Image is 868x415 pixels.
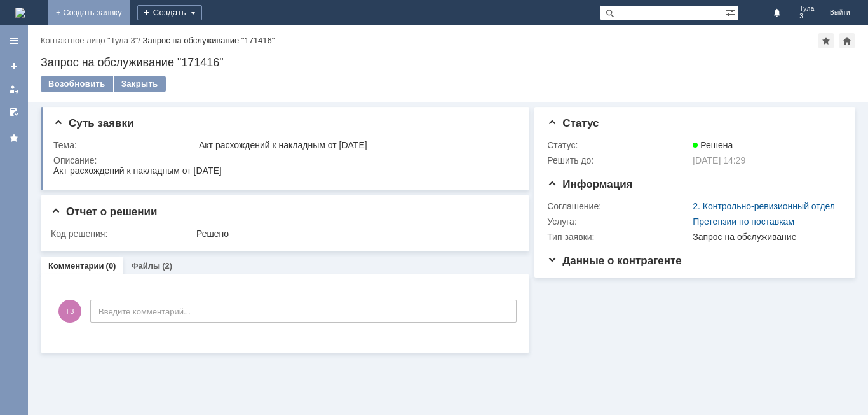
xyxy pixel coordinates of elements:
[547,232,690,242] div: Тип заявки:
[547,216,690,227] div: Услуга:
[693,216,794,227] a: Претензии по поставкам
[53,140,196,150] div: Тема:
[799,13,815,20] span: 3
[51,229,194,239] div: Код решения:
[51,206,157,218] span: Отчет о решении
[41,36,138,45] a: Контактное лицо "Тула 3"
[547,117,599,129] span: Статус
[162,261,172,271] div: (2)
[547,201,690,211] div: Соглашение:
[693,232,837,242] div: Запрос на обслуживание
[15,8,25,18] img: logo
[725,6,738,18] span: Расширенный поиск
[547,255,682,267] span: Данные о контрагенте
[137,5,202,20] div: Создать
[131,261,160,271] a: Файлы
[199,140,512,150] div: Акт расхождений к накладным от [DATE]
[41,56,855,69] div: Запрос на обслуживание "171416"
[4,79,24,99] a: Мои заявки
[41,36,143,45] div: /
[839,33,855,48] div: Сделать домашней страницей
[818,33,834,48] div: Добавить в избранное
[4,102,24,122] a: Мои согласования
[58,300,81,323] span: Т3
[15,8,25,18] a: Перейти на домашнюю страницу
[106,261,116,271] div: (0)
[693,155,745,165] span: [DATE] 14:29
[547,155,690,165] div: Решить до:
[196,229,512,239] div: Решено
[53,155,515,165] div: Описание:
[547,178,632,190] span: Информация
[799,5,815,13] span: Тула
[48,261,104,271] a: Комментарии
[4,56,24,76] a: Создать заявку
[547,140,690,150] div: Статус:
[53,117,133,129] span: Суть заявки
[143,36,275,45] div: Запрос на обслуживание "171416"
[693,140,733,150] span: Решена
[693,201,835,211] a: 2. Контрольно-ревизионный отдел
